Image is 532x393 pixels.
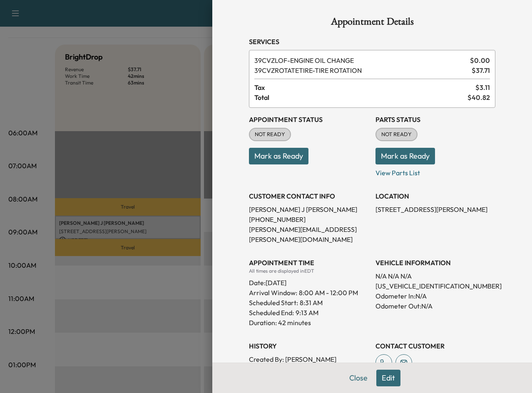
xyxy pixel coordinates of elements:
[249,308,294,318] p: Scheduled End:
[375,148,435,164] button: Mark as Ready
[375,204,495,214] p: [STREET_ADDRESS][PERSON_NAME]
[249,258,369,268] h3: APPOINTMENT TIME
[249,204,369,214] p: [PERSON_NAME] J [PERSON_NAME]
[296,308,318,318] p: 9:13 AM
[249,148,308,164] button: Mark as Ready
[250,130,290,139] span: NOT READY
[249,191,369,201] h3: CUSTOMER CONTACT INFO
[475,82,490,92] span: $ 3.11
[299,288,358,298] span: 8:00 AM - 12:00 PM
[249,298,298,308] p: Scheduled Start:
[375,291,495,301] p: Odometer In: N/A
[249,37,495,47] h3: Services
[254,65,468,75] span: TIRE ROTATION
[249,288,369,298] p: Arrival Window:
[376,370,400,386] button: Edit
[249,268,369,274] div: All times are displayed in EDT
[249,354,369,364] p: Created By : [PERSON_NAME]
[249,214,369,224] p: [PHONE_NUMBER]
[344,370,373,386] button: Close
[249,224,369,244] p: [PERSON_NAME][EMAIL_ADDRESS][PERSON_NAME][DOMAIN_NAME]
[375,271,495,281] p: N/A N/A N/A
[249,341,369,351] h3: History
[254,55,467,65] span: ENGINE OIL CHANGE
[300,298,323,308] p: 8:31 AM
[472,65,490,75] span: $ 37.71
[375,191,495,201] h3: LOCATION
[375,114,495,124] h3: Parts Status
[249,274,369,288] div: Date: [DATE]
[254,92,467,102] span: Total
[254,82,475,92] span: Tax
[467,92,490,102] span: $ 40.82
[249,114,369,124] h3: Appointment Status
[376,130,417,139] span: NOT READY
[249,318,369,328] p: Duration: 42 minutes
[375,281,495,291] p: [US_VEHICLE_IDENTIFICATION_NUMBER]
[375,341,495,351] h3: CONTACT CUSTOMER
[470,55,490,65] span: $ 0.00
[375,164,495,178] p: View Parts List
[375,301,495,311] p: Odometer Out: N/A
[249,17,495,30] h1: Appointment Details
[375,258,495,268] h3: VEHICLE INFORMATION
